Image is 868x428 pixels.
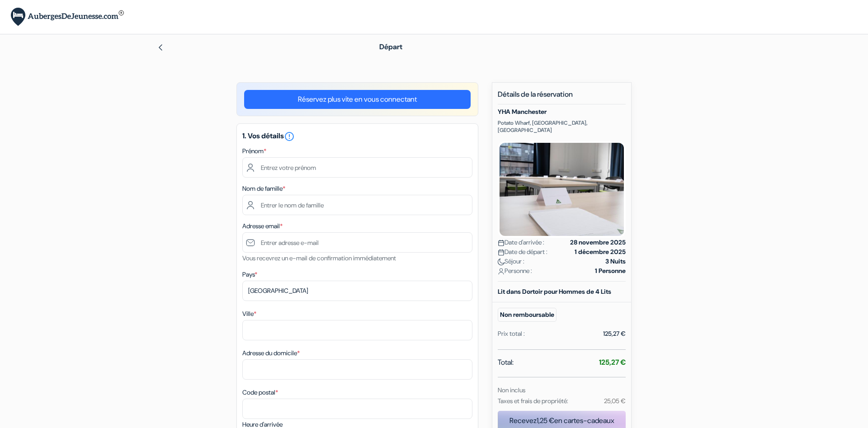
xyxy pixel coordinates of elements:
small: Non remboursable [498,308,557,322]
strong: 28 novembre 2025 [570,238,626,247]
span: Date d'arrivée : [498,238,544,247]
span: Date de départ : [498,247,547,257]
label: Prénom [242,146,266,156]
img: AubergesDeJeunesse.com [11,8,124,26]
strong: 1 décembre 2025 [575,247,626,257]
h5: 1. Vos détails [242,131,472,142]
label: Nom de famille [242,184,285,193]
a: Réservez plus vite en vous connectant [244,90,471,109]
span: Total: [498,357,514,368]
span: Départ [379,42,402,52]
span: Personne : [498,266,532,276]
strong: 125,27 € [599,357,626,367]
h5: YHA Manchester [498,108,626,116]
label: Adresse du domicile [242,348,300,358]
input: Entrer le nom de famille [242,195,472,215]
p: Potato Wharf, [GEOGRAPHIC_DATA], [GEOGRAPHIC_DATA] [498,119,626,134]
small: 25,05 € [604,397,626,405]
strong: 1 Personne [595,266,626,276]
i: error_outline [284,131,295,142]
h5: Détails de la réservation [498,90,626,104]
input: Entrer adresse e-mail [242,232,472,253]
div: 125,27 € [603,329,626,339]
small: Non inclus [498,386,525,394]
label: Code postal [242,388,278,397]
div: Prix total : [498,329,525,339]
img: calendar.svg [498,240,505,246]
img: user_icon.svg [498,268,505,275]
span: Séjour : [498,257,524,266]
label: Adresse email [242,221,283,231]
strong: 3 Nuits [605,257,626,266]
small: Vous recevrez un e-mail de confirmation immédiatement [242,254,396,262]
label: Pays [242,270,257,279]
input: Entrez votre prénom [242,157,472,178]
a: error_outline [284,131,295,141]
img: calendar.svg [498,249,505,256]
span: 1,25 € [537,416,554,425]
small: Taxes et frais de propriété: [498,397,568,405]
label: Ville [242,309,256,319]
img: left_arrow.svg [157,44,164,51]
b: Lit dans Dortoir pour Hommes de 4 Lits [498,287,611,296]
img: moon.svg [498,259,505,265]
